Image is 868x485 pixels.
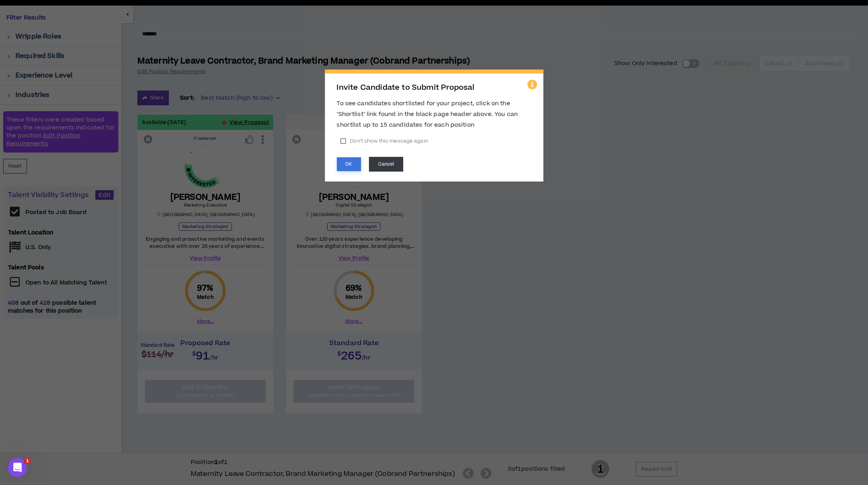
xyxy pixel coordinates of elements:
[369,157,404,172] button: Cancel
[337,83,532,92] h2: Invite Candidate to Submit Proposal
[8,458,27,477] iframe: Intercom live chat
[24,458,31,464] span: 1
[337,99,518,129] span: To see candidates shortlisted for your project, click on the "Shortlist" link found in the black ...
[337,157,361,171] button: OK
[337,135,432,147] label: Don’t show this message again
